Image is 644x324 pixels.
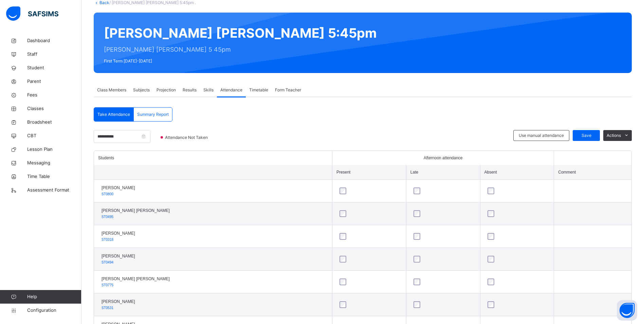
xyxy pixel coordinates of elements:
span: Summary Report [137,111,169,118]
span: [PERSON_NAME] [PERSON_NAME] [102,208,170,214]
span: Dashboard [27,37,81,44]
th: Present [332,165,406,180]
span: Results [183,87,197,93]
span: Projection [157,87,176,93]
span: [PERSON_NAME] [102,185,135,191]
span: Configuration [27,307,81,314]
span: Form Teacher [275,87,301,93]
th: Late [406,165,480,180]
span: [PERSON_NAME] [102,299,135,305]
span: CBT [27,132,81,139]
img: safsims [6,6,58,21]
span: Assessment Format [27,187,81,194]
span: Fees [27,92,81,98]
span: Use manual attendance [519,132,564,139]
span: ST0800 [102,192,113,196]
span: Broadsheet [27,119,81,126]
span: Subjects [133,87,150,93]
span: Student [27,65,81,71]
span: Time Table [27,173,81,180]
span: ST0495 [102,215,113,219]
span: Help [27,293,81,300]
span: Actions [607,132,621,139]
span: Class Members [97,87,126,93]
span: Parent [27,78,81,85]
span: Skills [203,87,214,93]
span: ST0775 [102,283,113,287]
span: Staff [27,51,81,58]
span: Lesson Plan [27,146,81,153]
span: Save [578,132,595,139]
span: [PERSON_NAME] [102,253,135,259]
th: Comment [554,165,631,180]
span: ST0494 [102,260,113,264]
span: Afternoon attendance [424,155,463,161]
span: Classes [27,105,81,112]
span: Timetable [249,87,268,93]
span: Take Attendance [97,111,130,118]
span: [PERSON_NAME] [102,230,135,236]
span: Attendance [220,87,242,93]
th: Absent [480,165,554,180]
th: Students [94,151,332,165]
span: [PERSON_NAME] [PERSON_NAME] [102,276,170,282]
button: Open asap [617,300,637,321]
span: ST0318 [102,238,113,241]
span: ST0531 [102,306,113,310]
span: Attendance Not Taken [164,134,210,141]
span: Messaging [27,160,81,166]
